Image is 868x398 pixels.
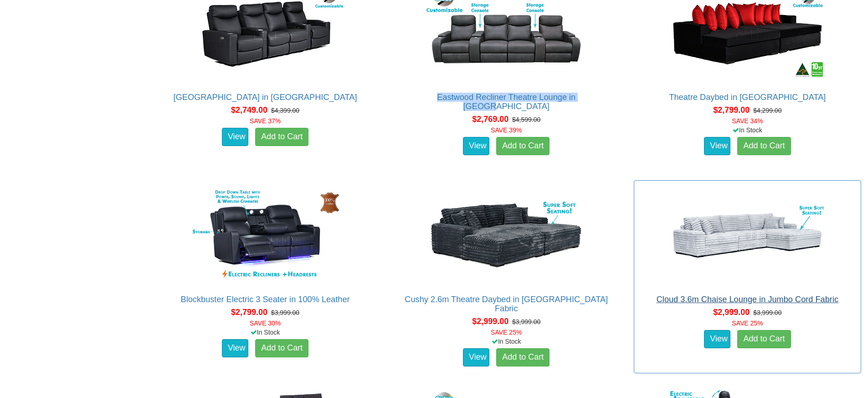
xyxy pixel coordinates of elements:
[491,126,522,134] font: SAVE 39%
[472,317,508,326] span: $2,999.00
[231,308,267,317] span: $2,799.00
[713,105,750,115] span: $2,799.00
[632,126,863,135] div: In Stock
[424,185,588,286] img: Cushy 2.6m Theatre Daybed in Jumbo Cord Fabric
[255,339,308,357] a: Add to Cart
[271,107,299,114] del: $4,399.00
[463,137,489,155] a: View
[222,128,248,146] a: View
[250,319,281,327] font: SAVE 30%
[255,128,308,146] a: Add to Cart
[732,117,763,125] font: SAVE 34%
[665,185,829,286] img: Cloud 3.6m Chaise Lounge in Jumbo Cord Fabric
[512,116,540,123] del: $4,599.00
[391,337,622,346] div: In Stock
[491,329,522,336] font: SAVE 25%
[732,319,763,327] font: SAVE 25%
[669,93,826,102] a: Theatre Daybed in [GEOGRAPHIC_DATA]
[472,115,508,124] span: $2,769.00
[183,185,347,286] img: Blockbuster Electric 3 Seater in 100% Leather
[496,348,550,367] a: Add to Cart
[149,328,380,337] div: In Stock
[713,308,750,317] span: $2,999.00
[512,318,540,325] del: $3,999.00
[405,295,608,313] a: Cushy 2.6m Theatre Daybed in [GEOGRAPHIC_DATA] Fabric
[463,348,489,367] a: View
[437,93,575,111] a: Eastwood Recliner Theatre Lounge in [GEOGRAPHIC_DATA]
[753,107,781,114] del: $4,299.00
[174,93,357,102] a: [GEOGRAPHIC_DATA] in [GEOGRAPHIC_DATA]
[704,137,730,155] a: View
[181,295,350,304] a: Blockbuster Electric 3 Seater in 100% Leather
[737,330,791,348] a: Add to Cart
[231,105,267,115] span: $2,749.00
[657,295,838,304] a: Cloud 3.6m Chaise Lounge in Jumbo Cord Fabric
[250,117,281,125] font: SAVE 37%
[737,137,791,155] a: Add to Cart
[222,339,248,357] a: View
[496,137,550,155] a: Add to Cart
[704,330,730,348] a: View
[753,309,781,316] del: $3,999.00
[271,309,299,316] del: $3,999.00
